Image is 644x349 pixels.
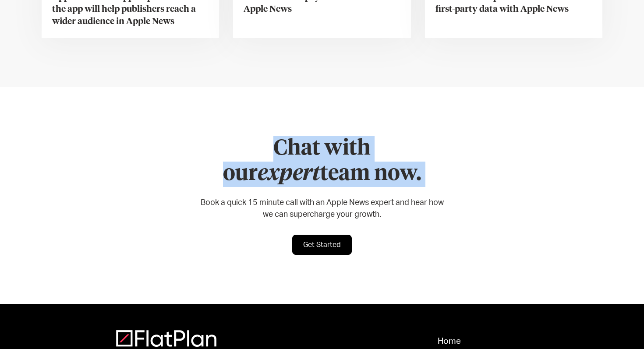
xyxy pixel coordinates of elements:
h2: Chat with our team now. [199,136,445,187]
a: Get Started [292,235,352,255]
p: Book a quick 15 minute call with an Apple News expert and hear how we can supercharge your growth. [199,197,445,221]
em: expert [258,163,320,184]
a: Home [438,337,528,345]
